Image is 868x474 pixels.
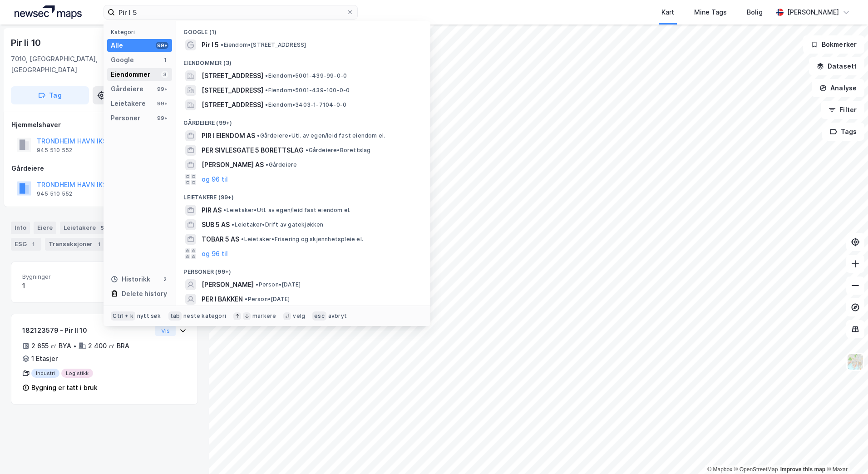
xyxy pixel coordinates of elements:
span: • [245,296,247,302]
div: Delete history [122,288,167,299]
input: Søk på adresse, matrikkel, gårdeiere, leietakere eller personer [115,5,346,19]
div: velg [293,312,305,320]
div: Google (1) [176,21,430,38]
div: Gårdeiere [11,163,197,174]
span: • [223,207,226,213]
div: Historikk [111,274,150,285]
div: Hjemmelshaver [11,119,197,130]
span: • [256,281,258,288]
span: • [265,101,268,108]
div: avbryt [328,312,347,320]
div: ESG [11,238,41,251]
span: • [257,132,260,139]
span: • [265,72,268,79]
div: tab [168,311,182,321]
button: Datasett [809,57,864,75]
a: OpenStreetMap [734,466,778,473]
span: PIR I EIENDOM AS [202,130,255,141]
div: Eiendommer [111,69,150,80]
div: 945 510 552 [37,190,72,197]
span: SUB 5 AS [202,219,230,230]
div: 1 [94,240,104,249]
img: logo.a4113a55bc3d86da70a041830d287a7e.svg [15,5,82,19]
a: Improve this map [780,466,825,473]
div: Pir Ii 10 [11,35,43,50]
span: PIR AS [202,205,222,216]
span: PER I BAKKEN [202,294,243,305]
div: • [73,342,77,350]
div: 1 [161,56,168,64]
span: • [266,161,268,168]
div: 99+ [156,114,168,122]
button: Tag [11,86,89,104]
button: og 96 til [202,248,228,259]
div: 2 [161,276,168,283]
div: 99+ [156,100,168,107]
div: Kategori [111,29,172,35]
div: neste kategori [183,312,226,320]
div: Leietakere (99+) [176,187,430,203]
div: 99+ [156,85,168,93]
div: Transaksjoner [45,238,107,251]
span: Leietaker • Drift av gatekjøkken [232,221,323,228]
a: Mapbox [707,466,732,473]
button: Vis [155,325,176,336]
iframe: Chat Widget [823,430,868,474]
button: og 96 til [202,174,228,185]
span: Eiendom • 5001-439-99-0-0 [265,72,347,79]
button: Filter [821,101,864,119]
div: Personer [111,113,140,123]
button: Tags [822,123,864,141]
span: Gårdeiere [266,161,297,168]
span: [STREET_ADDRESS] [202,99,263,110]
span: • [232,221,234,228]
div: nytt søk [137,312,161,320]
span: [STREET_ADDRESS] [202,85,263,96]
span: Person • [DATE] [245,296,290,303]
span: Leietaker • Utl. av egen/leid fast eiendom el. [223,207,350,214]
span: Leietaker • Frisering og skjønnhetspleie el. [241,236,363,243]
div: markere [252,312,276,320]
span: [STREET_ADDRESS] [202,70,263,81]
span: [PERSON_NAME] AS [202,159,264,170]
div: Eiendommer (3) [176,52,430,69]
div: Bolig [747,7,763,18]
button: Analyse [812,79,864,97]
div: Eiere [34,222,56,234]
span: Eiendom • [STREET_ADDRESS] [221,41,306,49]
div: 3 [161,71,168,78]
div: 1 [29,240,38,249]
span: • [241,236,244,242]
div: 182123579 - Pir II 10 [22,325,152,336]
span: • [265,87,268,94]
div: 2 400 ㎡ BRA [88,341,129,351]
span: Bygninger [22,273,101,281]
div: 99+ [156,42,168,49]
div: Leietakere [111,98,146,109]
img: Z [847,353,864,370]
div: Google [111,54,134,65]
span: PER SIVLESGATE 5 BORETTSLAG [202,145,304,156]
div: Gårdeiere [111,84,143,94]
span: Gårdeiere • Borettslag [306,147,370,154]
span: Eiendom • 3403-1-7104-0-0 [265,101,346,109]
span: • [221,41,223,48]
span: Eiendom • 5001-439-100-0-0 [265,87,350,94]
span: Pir I 5 [202,39,219,50]
div: 945 510 552 [37,147,72,154]
div: Kart [661,7,674,18]
div: 1 Etasjer [31,353,58,364]
div: Bygning er tatt i bruk [31,382,98,393]
div: Leietakere [60,222,110,234]
div: 1 [22,281,101,291]
span: Person • [DATE] [256,281,301,288]
div: Mine Tags [694,7,727,18]
div: [PERSON_NAME] [787,7,839,18]
div: Kontrollprogram for chat [823,430,868,474]
div: Alle [111,40,123,51]
span: [PERSON_NAME] [202,279,254,290]
span: Gårdeiere • Utl. av egen/leid fast eiendom el. [257,132,385,139]
span: • [306,147,308,153]
div: Gårdeiere (99+) [176,112,430,128]
div: 5 [98,223,107,232]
